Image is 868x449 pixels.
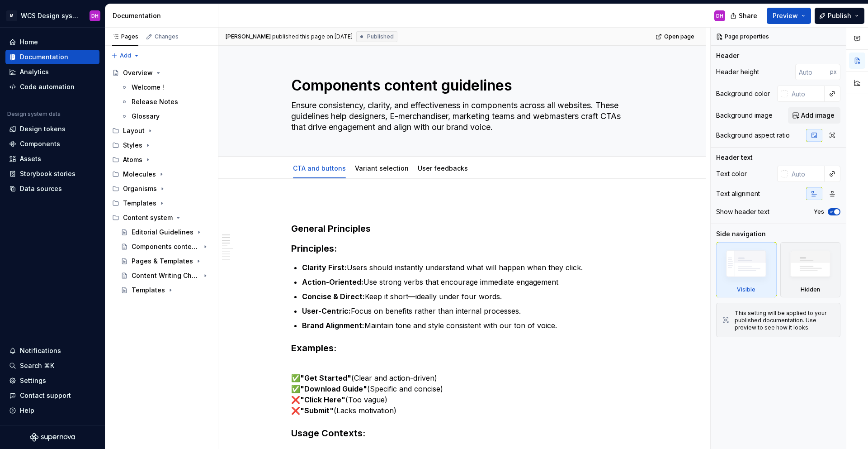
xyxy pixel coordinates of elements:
p: Use strong verbs that encourage immediate engagement [302,277,633,287]
a: Welcome ! [117,80,214,95]
strong: Examples: [291,343,336,353]
a: Code automation [5,80,99,94]
a: Documentation [5,50,99,64]
div: Content system [123,213,173,222]
strong: Brand Alignment: [302,321,364,330]
button: Add image [788,107,840,124]
p: Keep it short—ideally under four words. [302,291,633,302]
strong: "Click Here" [300,395,345,404]
div: Documentation [20,53,68,62]
div: Atoms [123,155,142,164]
div: Changes [155,33,179,40]
a: Open page [653,30,698,43]
div: Storybook stories [20,169,75,178]
div: Visible [737,286,755,293]
span: [PERSON_NAME] [226,33,271,40]
div: Design tokens [20,124,66,134]
div: Styles [123,141,142,150]
div: CTA and buttons [289,158,349,177]
div: Glossary [132,112,160,121]
div: Templates [123,199,156,208]
div: Text color [716,169,747,178]
div: Layout [123,126,145,135]
a: Storybook stories [5,167,99,181]
div: Organisms [123,184,157,193]
div: Side navigation [716,229,766,239]
input: Auto [788,166,825,182]
p: px [830,68,837,76]
textarea: Components content guidelines [289,75,631,96]
span: Add [120,52,131,59]
p: ✅ (Clear and action-driven) ✅ (Specific and concise) ❌ (Too vague) ❌ (Lacks motivation) [291,362,633,416]
button: MWCS Design systemDH [2,6,103,25]
div: Welcome ! [132,83,164,92]
button: Contact support [5,388,99,403]
span: Share [739,11,757,20]
div: Notifications [20,346,61,355]
div: Overview [123,68,153,77]
div: Templates [108,196,214,210]
div: Visible [716,242,777,297]
div: User feedbacks [414,158,472,177]
div: Variant selection [351,158,412,177]
strong: Principles: [291,243,337,254]
p: Focus on benefits rather than internal processes. [302,306,633,316]
div: Background color [716,89,770,98]
div: Background image [716,111,773,120]
a: Home [5,35,99,49]
a: Editorial Guidelines [117,225,214,239]
div: Page tree [108,66,214,297]
div: Design system data [7,110,61,118]
label: Yes [814,208,824,215]
div: Layout [108,124,214,138]
a: Glossary [117,109,214,124]
svg: Supernova Logo [30,433,75,442]
div: Molecules [123,170,156,179]
div: Atoms [108,153,214,167]
a: Pages & Templates [117,254,214,268]
button: Publish [815,8,864,24]
a: Content Writing Checklists [117,268,214,283]
a: Components [5,137,99,151]
div: Show header text [716,207,769,216]
span: Preview [773,11,798,20]
div: Editorial Guidelines [132,228,193,237]
p: Users should instantly understand what will happen when they click. [302,262,633,273]
div: Header text [716,153,753,162]
strong: Usage Contexts: [291,428,365,439]
a: Templates [117,283,214,297]
span: Add image [801,111,835,120]
button: Search ⌘K [5,358,99,373]
div: Components [20,139,60,148]
div: Hidden [780,242,841,297]
div: Contact support [20,391,71,400]
strong: "Get Started" [300,373,351,382]
strong: General Principles [291,223,371,234]
div: Content system [108,210,214,225]
a: Data sources [5,182,99,196]
div: Home [20,38,38,47]
button: Preview [767,8,811,24]
a: Design tokens [5,122,99,136]
button: Add [108,49,142,62]
div: Text alignment [716,189,760,198]
div: Documentation [113,11,214,20]
div: Content Writing Checklists [132,271,200,280]
div: Release Notes [132,97,178,106]
div: Background aspect ratio [716,131,790,140]
div: Assets [20,154,41,163]
span: Open page [664,33,694,40]
div: Header height [716,67,759,76]
div: Molecules [108,167,214,182]
div: Header [716,51,739,60]
strong: Concise & Direct: [302,292,365,301]
div: Search ⌘K [20,361,54,370]
div: Pages & Templates [132,257,193,266]
a: Release Notes [117,95,214,109]
div: Help [20,406,34,415]
button: Notifications [5,344,99,358]
div: Settings [20,376,46,385]
p: Maintain tone and style consistent with our ton of voice. [302,320,633,331]
a: CTA and buttons [293,164,346,172]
